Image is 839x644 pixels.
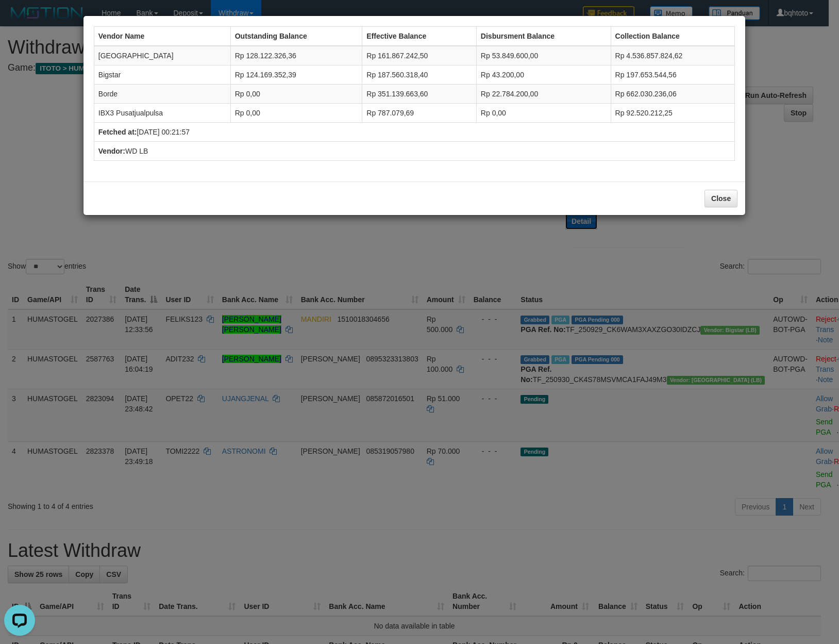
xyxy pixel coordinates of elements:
td: Rp 662.030.236,06 [611,85,735,104]
td: [GEOGRAPHIC_DATA] [94,46,230,65]
td: Borde [94,85,230,104]
th: Disbursment Balance [476,27,611,46]
td: WD LB [94,142,734,161]
b: Vendor: [98,147,125,155]
b: Fetched at: [98,128,137,136]
td: Rp 197.653.544,56 [611,65,735,85]
td: Rp 0,00 [230,85,362,104]
td: Rp 787.079,69 [362,104,477,123]
td: Rp 43.200,00 [476,65,611,85]
th: Vendor Name [94,27,230,46]
button: Close [704,190,737,207]
td: Rp 4.536.857.824,62 [611,46,735,65]
td: Bigstar [94,65,230,85]
th: Collection Balance [611,27,735,46]
td: Rp 53.849.600,00 [476,46,611,65]
td: Rp 22.784.200,00 [476,85,611,104]
td: Rp 0,00 [230,104,362,123]
td: Rp 351.139.663,60 [362,85,477,104]
td: Rp 92.520.212,25 [611,104,735,123]
td: Rp 0,00 [476,104,611,123]
th: Effective Balance [362,27,477,46]
td: [DATE] 00:21:57 [94,123,734,142]
button: Open LiveChat chat widget [4,4,35,35]
td: Rp 187.560.318,40 [362,65,477,85]
td: IBX3 Pusatjualpulsa [94,104,230,123]
th: Outstanding Balance [230,27,362,46]
td: Rp 124.169.352,39 [230,65,362,85]
td: Rp 161.867.242,50 [362,46,477,65]
td: Rp 128.122.326,36 [230,46,362,65]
